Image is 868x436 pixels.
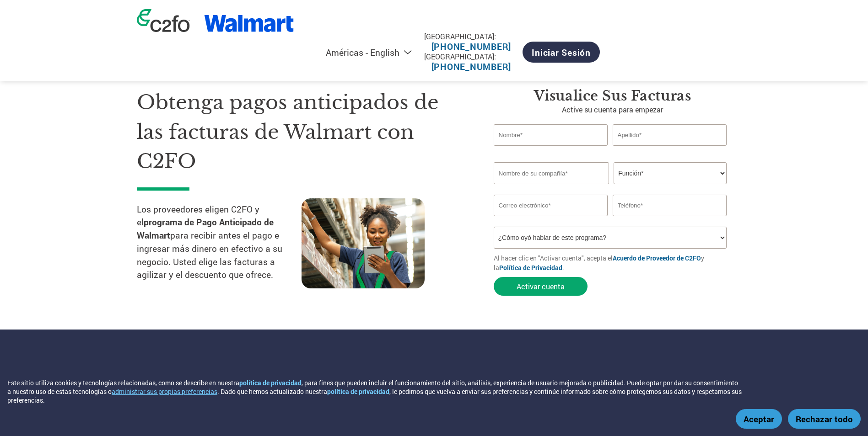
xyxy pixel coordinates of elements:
[112,387,217,396] button: administrar sus propias preferencias
[613,124,727,146] input: Apellido*
[204,15,294,32] img: Walmart
[302,198,425,288] img: Trabajador de la cadena de suministro
[431,41,512,52] a: [PHONE_NUMBER]
[613,147,727,159] div: El apellido no válido o el apellido es demasiado largo
[494,104,732,115] p: Active su cuenta para empezar
[494,253,732,272] p: Al hacer clic en "Activar cuenta", acepta el y la .
[424,32,519,41] div: [GEOGRAPHIC_DATA]:
[424,52,519,61] div: [GEOGRAPHIC_DATA]:
[494,88,732,104] h3: Visualice sus facturas
[7,378,738,396] font: Este sitio utiliza cookies y tecnologías relacionadas, como se describe en nuestra , para fines q...
[137,216,274,241] strong: programa de Pago Anticipado de Walmart
[7,387,742,404] font: . Dado que hemos actualizado nuestra , le pedimos que vuelva a enviar sus preferencias y continúe...
[494,185,727,191] div: El nombre de la empresa no válido o el nombre de la empresa es demasiado largo
[431,61,512,72] a: [PHONE_NUMBER]
[736,409,782,429] button: Aceptar
[137,9,190,32] img: Logotipo de C2FO
[613,195,727,216] input: Teléfono*
[788,409,861,429] button: Rechazar todo
[494,162,609,184] input: Nombre de su compañía*
[137,88,466,176] h1: Obtenga pagos anticipados de las facturas de Walmart con C2FO
[239,378,302,387] a: política de privacidad
[494,195,608,216] input: Invalid Email format
[137,370,362,388] font: Cómo funciona el programa
[499,263,562,272] a: Política de Privacidad
[137,203,302,282] p: Los proveedores eligen C2FO y el para recibir antes el pago e ingresar más dinero en efectivo a s...
[494,124,608,146] input: Nombre*
[494,277,588,296] button: Activar cuenta
[494,147,608,159] div: El nombre o el nombre no válidos son demasiado largos
[614,162,727,184] select: Title/Role
[613,254,701,262] a: Acuerdo de Proveedor de C2FO
[494,217,608,223] div: Dirección de correo electrónico de Inavlid
[523,42,600,63] a: Iniciar sesión
[327,387,389,396] a: política de privacidad
[613,217,727,223] div: Número de teléfono de [PERSON_NAME]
